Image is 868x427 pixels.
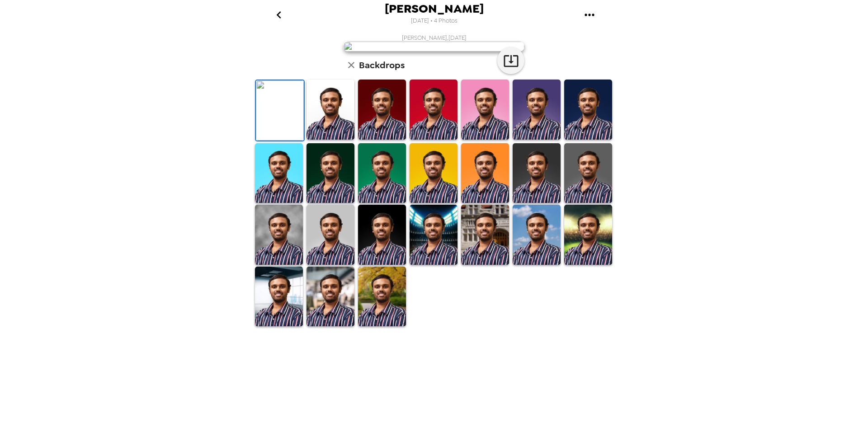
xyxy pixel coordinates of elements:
[359,58,405,72] h6: Backdrops
[344,42,524,52] img: user
[411,15,458,27] span: [DATE] • 4 Photos
[256,80,304,141] img: Original
[402,34,467,42] span: [PERSON_NAME] , [DATE]
[385,3,484,15] span: [PERSON_NAME]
